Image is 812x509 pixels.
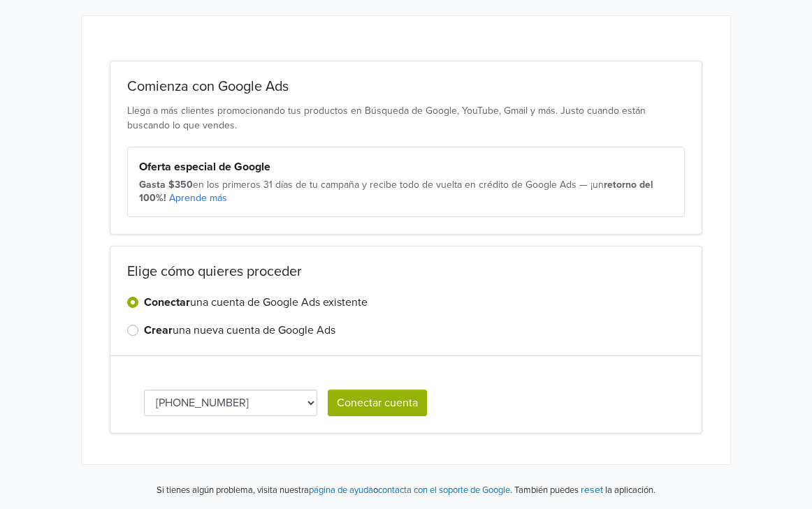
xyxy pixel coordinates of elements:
[378,485,510,496] a: contacta con el soporte de Google
[144,323,173,337] strong: Crear
[309,485,373,496] a: página de ayuda
[139,160,270,174] strong: Oferta especial de Google
[127,263,685,280] h2: Elige cómo quieres proceder
[144,294,368,311] label: una cuenta de Google Ads existente
[144,295,190,309] strong: Conectar
[157,484,512,498] p: Si tienes algún problema, visita nuestra o .
[127,103,685,133] p: Llega a más clientes promocionando tus productos en Búsqueda de Google, YouTube, Gmail y más. Jus...
[512,482,655,498] p: También puedes la aplicación.
[139,178,673,205] div: en los primeros 31 días de tu campaña y recibe todo de vuelta en crédito de Google Ads — ¡un
[144,322,335,339] label: una nueva cuenta de Google Ads
[139,179,166,191] strong: Gasta
[328,390,427,416] button: Conectar cuenta
[169,192,227,204] a: Aprende más
[581,482,603,498] button: reset
[127,78,685,95] h2: Comienza con Google Ads
[168,179,193,191] strong: $350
